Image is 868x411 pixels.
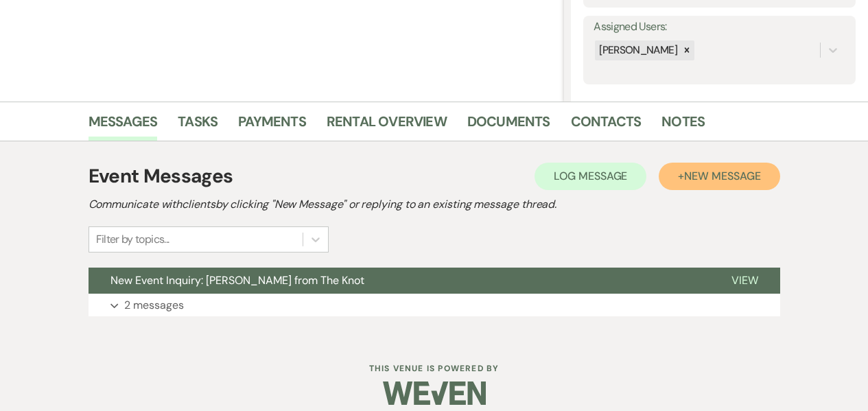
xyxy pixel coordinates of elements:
[684,169,760,183] span: New Message
[467,110,550,141] a: Documents
[594,17,845,37] label: Assigned Users:
[571,110,642,141] a: Contacts
[89,196,780,213] h2: Communicate with clients by clicking "New Message" or replying to an existing message thread.
[595,40,679,60] div: [PERSON_NAME]
[89,268,709,294] button: New Event Inquiry: [PERSON_NAME] from The Knot
[661,110,705,141] a: Notes
[89,110,158,141] a: Messages
[96,231,169,248] div: Filter by topics...
[535,163,646,190] button: Log Message
[110,273,364,287] span: New Event Inquiry: [PERSON_NAME] from The Knot
[178,110,218,141] a: Tasks
[89,162,233,191] h1: Event Messages
[659,163,779,190] button: +New Message
[238,110,306,141] a: Payments
[89,294,780,317] button: 2 messages
[709,268,780,294] button: View
[554,169,627,183] span: Log Message
[731,273,758,287] span: View
[124,296,184,314] p: 2 messages
[327,110,447,141] a: Rental Overview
